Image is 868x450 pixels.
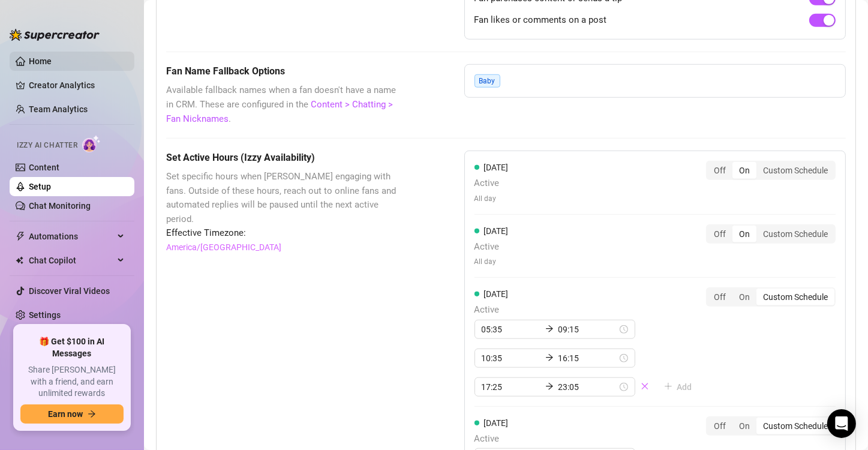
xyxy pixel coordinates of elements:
[558,352,617,365] input: End time
[707,162,732,179] div: Off
[827,409,856,438] div: Open Intercom Messenger
[20,364,124,400] span: Share [PERSON_NAME] with a friend, and earn unlimited rewards
[474,303,702,317] span: Active
[707,289,732,305] div: Off
[474,256,509,268] span: All day
[10,29,100,41] img: logo-BBDzfeDw.svg
[82,135,101,152] img: AI Chatter
[166,241,281,254] a: America/[GEOGRAPHIC_DATA]
[732,289,756,305] div: On
[474,74,500,88] span: Baby
[482,352,540,365] input: Start time
[706,224,836,244] div: segmented control
[756,289,834,305] div: Custom Schedule
[29,163,59,172] a: Content
[166,64,404,79] h5: Fan Name Fallback Options
[756,418,834,434] div: Custom Schedule
[641,382,649,391] span: close
[707,418,732,434] div: Off
[706,161,836,180] div: segmented control
[17,140,77,151] span: Izzy AI Chatter
[20,336,124,359] span: 🎁 Get $100 in AI Messages
[29,104,88,114] a: Team Analytics
[16,256,23,265] img: Chat Copilot
[732,226,756,242] div: On
[48,409,83,419] span: Earn now
[166,226,404,241] span: Effective Timezone:
[166,170,404,226] span: Set specific hours when [PERSON_NAME] engaging with fans. Outside of these hours, reach out to on...
[29,227,114,246] span: Automations
[474,240,509,254] span: Active
[558,323,617,336] input: End time
[16,232,25,241] span: thunderbolt
[484,418,509,428] span: [DATE]
[482,323,540,336] input: Start time
[29,76,125,95] a: Creator Analytics
[20,404,124,424] button: Earn nowarrow-right
[484,163,509,172] span: [DATE]
[545,353,554,362] span: arrow-right
[474,176,509,191] span: Active
[706,287,836,307] div: segmented control
[29,56,52,66] a: Home
[29,182,51,191] a: Setup
[484,289,509,299] span: [DATE]
[474,193,509,205] span: All day
[756,162,834,179] div: Custom Schedule
[756,226,834,242] div: Custom Schedule
[732,162,756,179] div: On
[732,418,756,434] div: On
[29,251,114,270] span: Chat Copilot
[29,310,61,320] a: Settings
[707,226,732,242] div: Off
[484,226,509,236] span: [DATE]
[706,416,836,436] div: segmented control
[558,380,617,394] input: End time
[166,83,404,126] span: Available fallback names when a fan doesn't have a name in CRM. These are configured in the .
[545,382,554,391] span: arrow-right
[474,432,702,446] span: Active
[474,13,607,28] span: Fan likes or comments on a post
[29,201,91,211] a: Chat Monitoring
[29,286,110,296] a: Discover Viral Videos
[88,410,96,418] span: arrow-right
[166,151,404,165] h5: Set Active Hours (Izzy Availability)
[166,99,393,124] a: Content > Chatting > Fan Nicknames
[654,377,702,397] button: Add
[545,325,554,333] span: arrow-right
[482,380,540,394] input: Start time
